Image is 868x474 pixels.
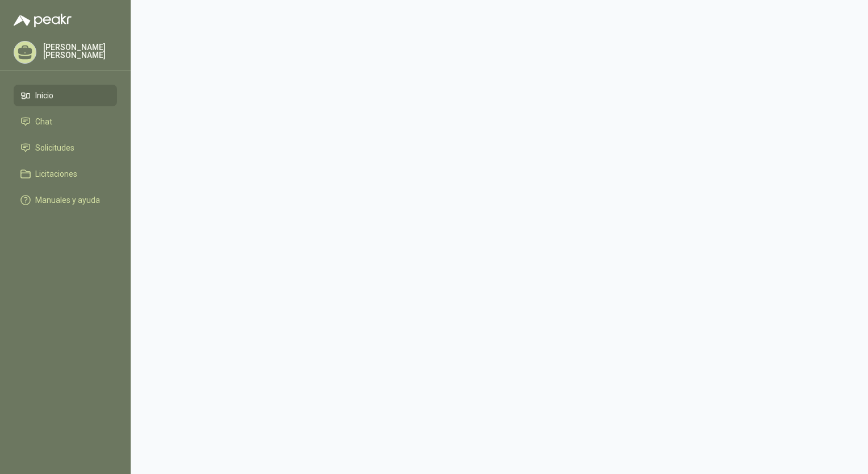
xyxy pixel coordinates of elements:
[35,142,74,154] span: Solicitudes
[35,194,100,206] span: Manuales y ayuda
[35,168,77,180] span: Licitaciones
[43,43,117,59] p: [PERSON_NAME] [PERSON_NAME]
[35,89,53,102] span: Inicio
[14,163,117,185] a: Licitaciones
[14,85,117,106] a: Inicio
[14,14,72,27] img: Logo peakr
[14,189,117,211] a: Manuales y ayuda
[14,111,117,132] a: Chat
[35,115,52,128] span: Chat
[14,137,117,159] a: Solicitudes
